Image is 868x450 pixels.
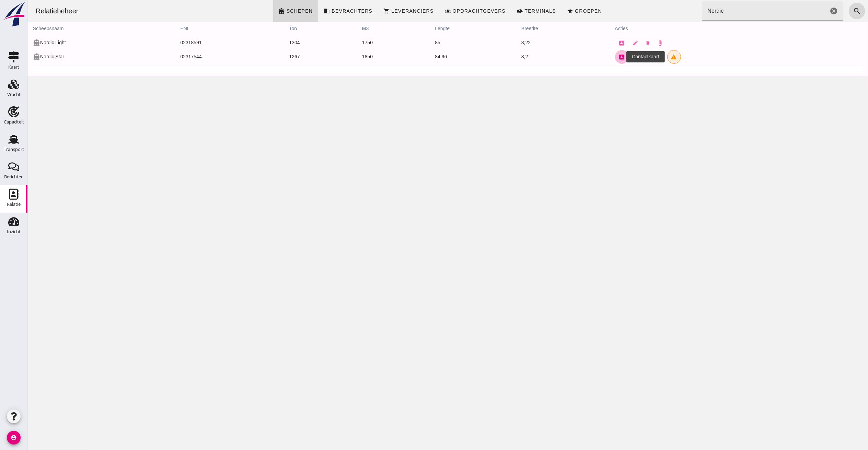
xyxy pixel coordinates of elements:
i: directions_boat [5,39,13,46]
div: Relatiebeheer [3,6,57,16]
div: Kaart [8,65,19,69]
div: Relatie [7,202,21,206]
i: directions_boat [5,53,13,60]
span: Schepen [259,8,286,14]
i: groups [417,8,424,14]
i: attach_file [630,40,636,46]
th: acties [582,22,841,36]
td: 85 [402,36,488,50]
td: 1750 [329,36,402,50]
i: account_circle [7,431,21,445]
td: 02318591 [147,36,256,50]
i: contacts [591,40,598,46]
div: Vracht [7,92,21,97]
span: Groepen [547,8,575,14]
td: 84,96 [402,50,488,64]
i: star [540,8,546,14]
i: front_loader [489,8,495,14]
div: Inzicht [7,229,21,234]
i: edit [605,40,611,46]
img: logo-small.a267ee39.svg [1,2,26,27]
th: m3 [329,22,402,36]
span: Bevrachters [304,8,345,14]
span: Leveranciers [363,8,406,14]
i: business [296,8,302,14]
th: lengte [402,22,488,36]
th: breedte [488,22,582,36]
i: shopping_cart [356,8,362,14]
td: 8,2 [488,50,582,64]
i: attach_file [630,54,636,60]
div: Capaciteit [4,120,24,124]
div: Transport [4,147,24,152]
td: 1304 [256,36,329,50]
span: Terminals [497,8,529,14]
td: 1850 [329,50,402,64]
i: directions_boat [251,8,257,14]
i: edit [605,54,611,60]
td: 02317544 [147,50,256,64]
i: Wis Zoeken... [802,7,810,15]
th: ton [256,22,329,36]
span: Opdrachtgevers [425,8,478,14]
th: ENI [147,22,256,36]
td: 8,22 [488,36,582,50]
i: warning [644,54,650,60]
div: Berichten [4,175,24,179]
i: search [825,7,834,15]
i: delete [618,40,623,45]
i: contacts [591,54,598,60]
td: 1267 [256,50,329,64]
i: delete [618,54,623,59]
